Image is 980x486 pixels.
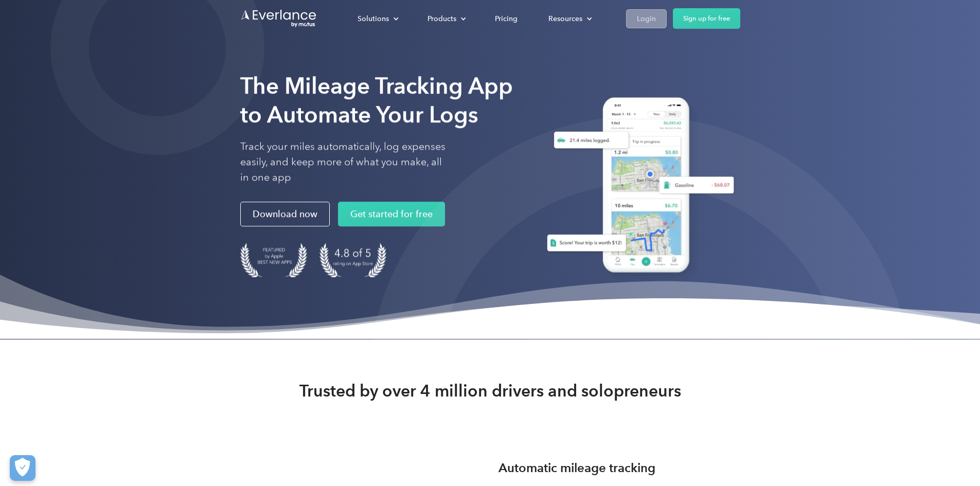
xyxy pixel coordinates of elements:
a: Get started for free [338,202,445,226]
div: Products [427,12,456,25]
img: 4.9 out of 5 stars on the app store [319,243,386,277]
a: Pricing [485,10,528,28]
div: Products [417,10,474,28]
strong: Trusted by over 4 million drivers and solopreneurs [299,381,681,401]
img: Badge for Featured by Apple Best New Apps [240,243,307,277]
p: Track your miles automatically, log expenses easily, and keep more of what you make, all in one app [240,139,446,185]
div: Resources [548,12,582,25]
div: Solutions [358,12,389,25]
div: Pricing [495,12,518,25]
div: Resources [538,10,600,28]
a: Login [626,9,667,28]
strong: The Mileage Tracking App to Automate Your Logs [240,72,513,128]
a: Go to homepage [240,9,317,28]
button: Cookies Settings [10,455,35,481]
div: Solutions [347,10,407,28]
img: Everlance, mileage tracker app, expense tracking app [534,89,740,284]
a: Download now [240,202,330,226]
h3: Automatic mileage tracking [498,459,655,477]
a: Sign up for free [673,8,740,29]
div: Login [637,12,656,25]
